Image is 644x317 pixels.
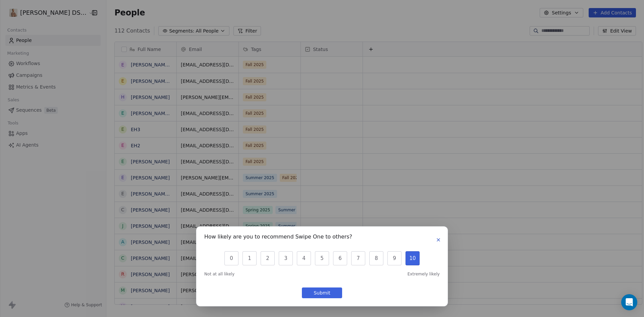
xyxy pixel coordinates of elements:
[243,251,257,265] button: 1
[351,251,365,265] button: 7
[315,251,329,265] button: 5
[406,251,420,265] button: 10
[204,271,234,277] span: Not at all likely
[302,287,342,298] button: Submit
[279,251,293,265] button: 3
[408,271,440,277] span: Extremely likely
[204,234,352,241] h1: How likely are you to recommend Swipe One to others?
[224,251,238,265] button: 0
[387,251,401,265] button: 9
[297,251,311,265] button: 4
[369,251,383,265] button: 8
[333,251,347,265] button: 6
[261,251,275,265] button: 2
